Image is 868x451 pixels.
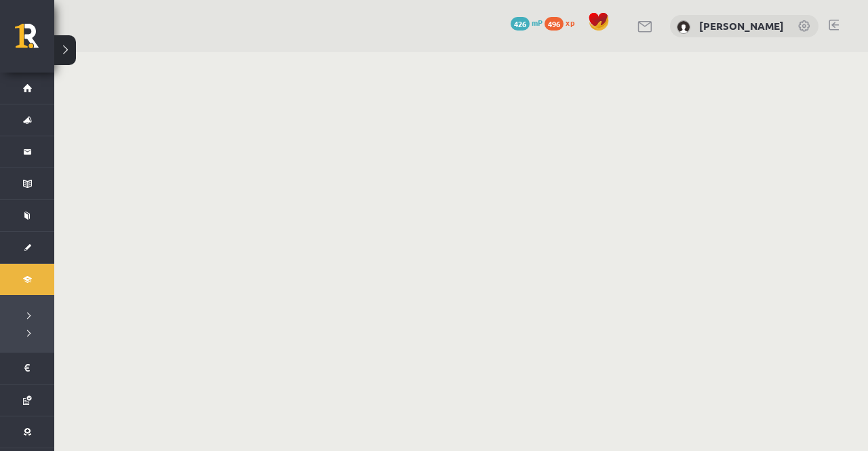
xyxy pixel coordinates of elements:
[699,19,784,33] a: [PERSON_NAME]
[511,17,542,28] a: 426 mP
[545,17,564,31] span: 496
[532,17,542,28] span: mP
[545,17,581,28] a: 496 xp
[566,17,574,28] span: xp
[511,17,530,31] span: 426
[15,24,54,58] a: Rīgas 1. Tālmācības vidusskola
[677,20,690,34] img: Elīna Freimane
